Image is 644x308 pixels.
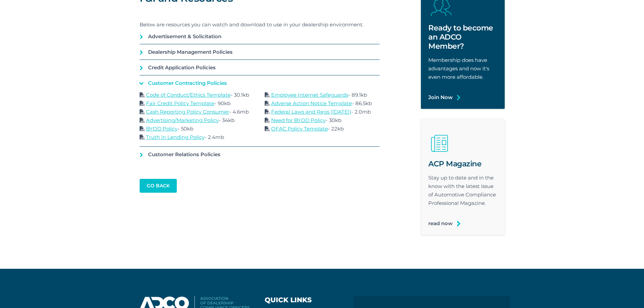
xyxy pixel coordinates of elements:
[146,100,214,106] a: Fair Credit Policy Template
[146,134,205,140] a: Truth in Lending Policy
[428,159,497,168] h2: ACP Magazine
[140,179,177,193] a: go back
[140,29,380,44] a: Advertisement & Solicitation
[140,147,380,162] a: Customer Relations Policies
[140,44,380,60] a: Dealership Management Policies
[140,20,380,29] p: Below are resources you can watch and download to use in your dealership environment.
[271,109,351,115] a: Federal Laws and Regs ([DATE])
[428,56,497,81] p: Membership does have advantages and now it's even more affordable.
[265,91,380,99] p: - 89.1kb
[271,117,326,123] a: Need for BYOD Policy
[265,124,380,133] p: - 22kb
[265,296,349,304] h3: Quick Links
[140,133,255,141] p: - 2.4mb
[265,108,380,116] p: - 2.0mb
[140,75,380,91] a: Customer Contracting Policies
[271,100,352,106] a: Adverse Action Notice Template
[265,116,380,124] p: - 30kb
[140,108,255,116] p: - 4.6mb
[146,92,231,98] a: Code of Conduct/Ethics Template
[140,116,255,124] p: - 34kb
[428,173,497,207] p: Stay up to date and in the know with the latest issue of Automotive Compliance Professional Magaz...
[428,93,453,101] a: Join Now
[140,60,380,75] a: Credit Application Policies
[146,109,229,115] a: Cash Reporting Policy Consumer
[146,125,177,132] a: BYOD Policy
[140,91,255,99] p: - 30.1kb
[140,124,255,133] p: - 50kb
[428,219,453,228] a: read now
[271,92,348,98] a: Employee Internet Safeguards
[140,99,255,108] p: - 90kb
[146,117,219,123] a: Advertising/Marketing Policy
[271,125,328,132] a: OFAC Policy Template
[265,99,380,108] p: - 86.5kb
[428,23,497,51] h2: Ready to become an ADCO Member?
